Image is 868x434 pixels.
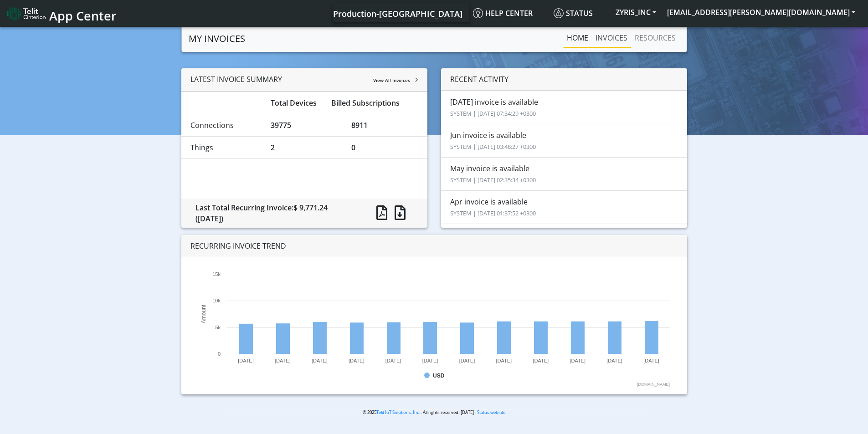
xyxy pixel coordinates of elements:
text: [DATE] [570,358,586,363]
text: [DATE] [533,358,549,363]
p: © 2025 . All rights reserved. [DATE] | [224,409,644,416]
li: Mar invoice is available [441,224,687,257]
text: [DATE] [496,358,512,363]
div: RECENT ACTIVITY [441,68,687,91]
small: SYSTEM | [DATE] 03:48:27 +0300 [450,143,536,151]
text: 10k [212,298,221,303]
text: [DATE] [349,358,365,363]
li: May invoice is available [441,157,687,191]
img: logo-telit-cinterion-gw-new.png [7,6,46,21]
text: 0 [218,351,221,357]
div: 2 [264,142,344,153]
text: USD [433,373,445,379]
div: Billed Subscriptions [324,97,425,108]
div: 8911 [344,120,425,131]
small: SYSTEM | [DATE] 01:37:52 +0300 [450,209,536,217]
small: SYSTEM | [DATE] 02:35:34 +0300 [450,176,536,184]
img: status.svg [554,8,564,18]
span: $ 9,771.24 [293,203,328,213]
img: knowledge.svg [473,8,483,18]
text: [DATE] [422,358,438,363]
div: ([DATE]) [195,213,355,224]
text: [DATE] [459,358,475,363]
text: 15k [212,271,221,277]
div: RECURRING INVOICE TREND [181,235,687,257]
a: Telit IoT Solutions, Inc. [376,409,421,415]
button: [EMAIL_ADDRESS][PERSON_NAME][DOMAIN_NAME] [662,4,861,20]
div: Things [184,142,264,153]
text: [DATE] [275,358,291,363]
a: App Center [7,4,115,23]
span: Status [554,8,593,18]
span: Production-[GEOGRAPHIC_DATA] [333,8,462,19]
text: [DOMAIN_NAME] [637,382,670,387]
div: Connections [184,120,264,131]
a: INVOICES [592,29,631,47]
button: ZYRIS_INC [610,4,662,20]
small: SYSTEM | [DATE] 07:34:29 +0300 [450,109,536,117]
div: LATEST INVOICE SUMMARY [181,68,427,92]
span: View All Invoices [373,77,410,83]
a: Home [563,29,592,47]
a: Status website [477,409,505,415]
div: Last Total Recurring Invoice: [189,202,362,224]
div: 39775 [264,120,344,131]
a: Status [550,4,610,22]
li: [DATE] invoice is available [441,91,687,124]
text: [DATE] [312,358,328,363]
div: Total Devices [264,97,324,108]
text: [DATE] [385,358,401,363]
li: Apr invoice is available [441,190,687,224]
a: Your current platform instance [333,4,462,22]
text: [DATE] [643,358,659,363]
text: [DATE] [606,358,622,363]
a: Help center [469,4,550,22]
span: App Center [49,7,117,24]
text: Amount [200,304,207,323]
div: 0 [344,142,425,153]
li: Jun invoice is available [441,124,687,158]
text: 5k [215,325,221,330]
span: Help center [473,8,533,18]
a: RESOURCES [631,29,679,47]
a: MY INVOICES [189,30,245,48]
text: [DATE] [238,358,254,363]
